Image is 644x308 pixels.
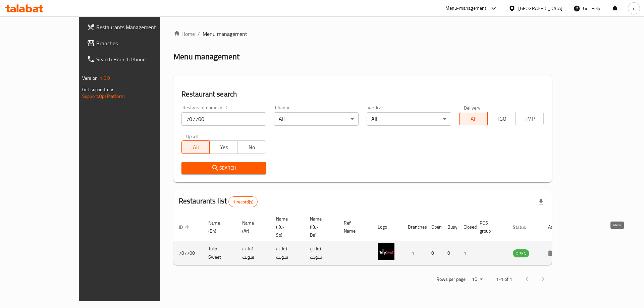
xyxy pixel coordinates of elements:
button: Search [181,162,266,174]
span: All [184,142,207,152]
button: All [181,140,210,154]
span: 1.0.0 [100,74,110,82]
div: Total records count [228,196,258,207]
input: Search for restaurant name or ID.. [181,112,266,126]
table: enhanced table [173,213,566,265]
span: No [240,142,263,152]
button: TMP [515,112,544,125]
th: Open [426,213,442,241]
div: Export file [533,194,549,210]
div: [GEOGRAPHIC_DATA] [518,5,562,12]
a: Restaurants Management [82,19,186,35]
span: Search [187,164,261,172]
span: POS group [480,219,499,235]
span: Name (En) [208,219,229,235]
div: Rows per page: [469,274,485,285]
h2: Restaurants list [179,196,258,207]
span: ID [179,223,192,231]
th: Closed [458,213,474,241]
th: Action [543,213,566,241]
span: Yes [212,142,235,152]
span: TMP [518,114,541,124]
p: Rows per page: [436,275,467,284]
h2: Restaurant search [181,89,544,99]
td: Tulip Sweet [203,241,237,265]
td: 707700 [173,241,203,265]
th: Logo [372,213,402,241]
button: No [237,140,266,154]
div: Menu-management [445,4,487,12]
span: 1 record(s) [229,199,257,205]
span: r [633,5,635,12]
label: Upsell [186,134,199,138]
td: تولیپ سویت [305,241,338,265]
span: Menu management [203,30,247,38]
span: Name (Ku-So) [276,215,297,239]
span: All [462,114,485,124]
label: Delivery [464,105,481,110]
span: Name (Ku-Ba) [310,215,330,239]
td: توليب سويت [237,241,271,265]
span: TGO [490,114,513,124]
div: All [274,112,359,126]
th: Branches [402,213,426,241]
div: OPEN [513,249,529,257]
span: Ref. Name [344,219,364,235]
a: Support.OpsPlatform [82,92,125,101]
h2: Menu management [173,51,239,62]
td: 0 [426,241,442,265]
td: 1 [402,241,426,265]
span: Search Branch Phone [96,55,181,63]
td: تولیپ سویت [271,241,305,265]
td: 0 [442,241,458,265]
span: Status [513,223,535,231]
span: Version: [82,74,99,82]
p: 1-1 of 1 [496,275,512,284]
img: Tulip Sweet [378,243,394,260]
span: Branches [96,39,181,47]
div: All [367,112,451,126]
span: OPEN [513,250,529,257]
a: Branches [82,35,186,51]
span: Get support on: [82,85,113,94]
span: Restaurants Management [96,23,181,31]
button: All [459,112,488,125]
span: Name (Ar) [242,219,263,235]
a: Search Branch Phone [82,51,186,67]
th: Busy [442,213,458,241]
button: TGO [487,112,516,125]
td: 1 [458,241,474,265]
button: Yes [209,140,238,154]
li: / [198,30,200,38]
nav: breadcrumb [173,30,552,38]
